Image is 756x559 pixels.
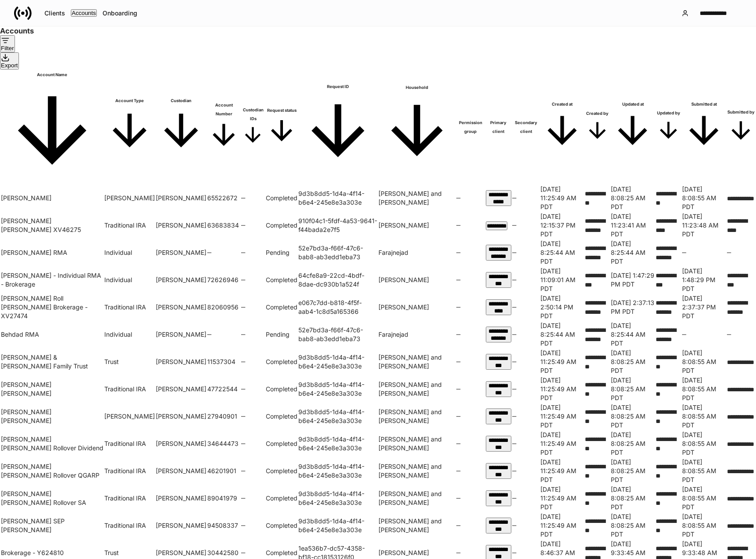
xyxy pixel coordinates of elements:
span: Submitted at [682,100,726,154]
td: 2025-08-19T15:08:55.294Z [682,458,726,484]
h6: — [512,521,540,530]
td: 47722544 [207,376,240,402]
td: Traditional IRA [104,212,155,239]
p: [DATE] 8:25:44 AM PDT [540,321,584,348]
td: 2025-08-19T15:08:55.294Z [682,185,726,211]
td: 52e7bd3a-f66f-47c6-bab8-ab3edd1eba73 [298,239,378,266]
h6: — [241,303,265,312]
p: [DATE] 11:25:49 AM PDT [540,349,584,375]
td: Individual [104,267,155,293]
td: 908559ee-b64b-4bc5-bf7d-6fb981717f4b [486,430,511,457]
p: [DATE] 8:08:55 AM PDT [682,430,726,457]
h6: — [512,467,540,475]
td: Roth IRA [104,185,155,211]
td: 2025-08-16T19:15:37.464Z [540,212,584,239]
td: Anne IRA - SA XV46275 [1,212,103,239]
p: [PERSON_NAME] and [PERSON_NAME] [378,353,455,371]
h6: — [512,194,540,202]
td: Traditional IRA [104,458,155,484]
td: 2025-08-17T21:50:14.787Z [540,294,584,320]
h6: — [207,330,240,339]
h6: Created at [540,100,584,109]
p: [DATE] 2:37:13 PM PDT [611,298,655,316]
h6: — [456,330,485,339]
td: Roth IRA [104,403,155,430]
span: Created by [585,109,610,144]
p: [PERSON_NAME] and [PERSON_NAME] [378,408,455,425]
h6: Created by [585,109,610,118]
td: 2025-08-17T18:25:49.022Z [540,403,584,430]
h6: — [241,494,265,503]
td: 98d90212-da4f-4f37-9d61-d91889ed64cc [486,185,511,211]
td: Ashley - Individual RMA - Brokerage [1,267,103,293]
td: 436679bd-fbc6-4f7a-889e-385d6e034a4f [486,294,511,320]
td: 9d3b8dd5-1d4a-4f14-b6e4-245e8e3a303e [298,376,378,402]
td: 2025-08-19T15:08:25.502Z [611,512,655,539]
td: 910f04c1-5fdf-4a53-9641-f44bada2e7f5 [298,212,378,239]
h6: — [241,385,265,394]
td: 2025-08-19T15:08:25.502Z [611,185,655,211]
td: 2025-08-20T18:23:41.056Z [611,212,655,239]
td: 2025-08-27T15:25:44.705Z [540,321,584,348]
p: [PERSON_NAME] and [PERSON_NAME] [378,435,455,452]
p: [DATE] 1:48:29 PM PDT [682,267,726,293]
td: 34644473 [207,430,240,457]
td: d3a15424-69fd-4a57-b7da-d986c447ea43 [486,239,511,266]
span: Secondary client [512,118,540,136]
td: Traditional IRA [104,294,155,320]
p: [PERSON_NAME] and [PERSON_NAME] [378,189,455,207]
h6: — [456,357,485,366]
td: 2025-08-19T15:08:55.294Z [682,430,726,457]
td: 27940901 [207,403,240,430]
td: Completed [266,212,297,239]
button: Clients [39,6,71,20]
h6: — [456,221,485,230]
h6: — [512,303,540,312]
p: [DATE] 8:08:25 AM PDT [611,430,655,457]
td: Individual [104,239,155,266]
h6: Account Name [1,70,103,79]
p: [DATE] 2:50:14 PM PDT [540,294,584,320]
td: 9d3b8dd5-1d4a-4f14-b6e4-245e8e3a303e [298,458,378,484]
p: [DATE] 8:25:44 AM PDT [611,239,655,266]
h6: — [512,221,540,230]
td: 2025-08-19T15:08:55.294Z [682,485,726,511]
td: Completed [266,485,297,511]
td: Schwab [156,267,206,293]
h6: — [241,330,265,339]
td: 2025-08-17T18:25:49.029Z [540,430,584,457]
td: 908559ee-b64b-4bc5-bf7d-6fb981717f4b [486,376,511,402]
td: Schwab [156,403,206,430]
td: Brian SEP IRA [1,512,103,539]
h6: Custodian [156,96,206,105]
td: 2025-08-19T15:08:55.294Z [682,349,726,375]
div: Export [1,53,18,69]
h6: — [727,330,755,339]
td: 2025-08-27T15:25:44.706Z [540,239,584,266]
td: Barbara Roll IRA Brokerage - XV27474 [1,294,103,320]
td: Brian Blalock IRA Rollover [1,376,103,402]
td: Traditional IRA [104,512,155,539]
td: Schwab [156,485,206,511]
h6: — [241,521,265,530]
td: Individual [104,321,155,348]
p: [DATE] 8:08:55 AM PDT [682,403,726,430]
p: [DATE] 11:25:49 AM PDT [540,485,584,511]
td: 89041979 [207,485,240,511]
td: 65522672 [207,185,240,211]
p: [DATE] 11:25:49 AM PDT [540,185,584,211]
p: [DATE] 8:08:25 AM PDT [611,349,655,375]
td: 9d3b8dd5-1d4a-4f14-b6e4-245e8e3a303e [298,512,378,539]
td: 2025-08-17T18:25:49.019Z [540,349,584,375]
p: [DATE] 8:08:25 AM PDT [611,376,655,402]
p: [DATE] 11:25:49 AM PDT [540,512,584,539]
td: 908559ee-b64b-4bc5-bf7d-6fb981717f4b [486,349,511,375]
h6: — [241,548,265,557]
td: 82060956 [207,294,240,320]
p: [DATE] 11:23:41 AM PDT [611,212,655,239]
td: Completed [266,185,297,211]
h6: — [512,439,540,448]
td: Schwab [156,512,206,539]
td: Behdad RMA [1,321,103,348]
span: Account Name [1,70,103,183]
